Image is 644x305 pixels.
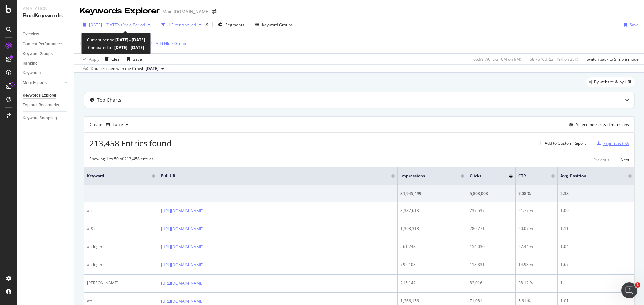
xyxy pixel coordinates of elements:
[146,66,159,72] span: 2023 Nov. 23rd
[23,31,39,38] div: Overview
[470,190,513,197] div: 5,803,003
[23,5,69,12] div: Analytics
[87,262,155,268] div: att login
[225,22,244,28] span: Segments
[594,138,629,149] button: Export as CSV
[473,56,521,62] div: 65.99 % Clicks ( 6M on 9M )
[23,79,63,86] a: More Reports
[594,80,632,84] span: By website & by URL
[97,97,121,103] div: Top Charts
[80,5,160,17] div: Keywords Explorer
[23,115,69,122] a: Keyword Sampling
[23,41,69,48] a: Content Performance
[159,19,204,30] button: 1 Filter Applied
[162,8,210,15] div: Main [DOMAIN_NAME]
[113,45,144,50] b: [DATE] - [DATE]
[113,123,123,127] div: Table
[23,70,41,77] div: Keywords
[23,12,69,20] div: RealKeywords
[161,226,204,232] a: [URL][DOMAIN_NAME]
[143,65,167,73] button: [DATE]
[23,102,69,109] a: Explorer Bookmarks
[560,208,632,214] div: 1.09
[621,19,639,30] button: Save
[91,66,143,72] div: Data crossed with the Crawl
[80,19,153,30] button: [DATE] - [DATE]vsPrev. Period
[87,280,155,286] div: [PERSON_NAME]
[518,190,555,197] div: 7.08 %
[586,77,635,87] div: legacy label
[630,22,639,28] div: Save
[23,60,69,67] a: Ranking
[23,31,69,38] a: Overview
[23,92,56,99] div: Keywords Explorer
[470,244,513,250] div: 154,030
[560,226,632,232] div: 1.11
[560,298,632,304] div: 1.01
[400,173,450,179] span: Impressions
[545,141,586,145] div: Add to Custom Report
[576,122,629,127] div: Select metrics & dimensions
[400,226,464,232] div: 1,398,318
[470,262,513,268] div: 118,331
[80,54,99,64] button: Apply
[89,138,172,149] span: 213,458 Entries found
[102,54,121,64] button: Clear
[518,226,555,232] div: 20.07 %
[560,280,632,286] div: 1
[262,22,293,28] div: Keyword Groups
[400,280,464,286] div: 215,142
[635,282,640,288] span: 1
[215,19,247,30] button: Segments
[23,70,69,77] a: Keywords
[518,208,555,214] div: 21.77 %
[470,208,513,214] div: 737,537
[87,298,155,304] div: att
[87,36,145,44] div: Current period:
[567,121,629,129] button: Select metrics & dimensions
[87,173,142,179] span: Keyword
[536,138,586,149] button: Add to Custom Report
[89,22,118,28] span: [DATE] - [DATE]
[400,298,464,304] div: 1,266,156
[87,208,155,214] div: att
[470,298,513,304] div: 71,081
[90,119,131,130] div: Create
[400,208,464,214] div: 3,387,613
[168,22,196,28] div: 1 Filter Applied
[161,208,204,214] a: [URL][DOMAIN_NAME]
[560,244,632,250] div: 1.04
[161,280,204,287] a: [URL][DOMAIN_NAME]
[518,262,555,268] div: 14.93 %
[518,298,555,304] div: 5.61 %
[89,156,154,164] div: Showing 1 to 50 of 213,458 entries
[621,156,629,164] button: Next
[103,119,131,130] button: Table
[118,22,145,28] span: vs Prev. Period
[23,60,38,67] div: Ranking
[212,9,216,14] div: arrow-right-arrow-left
[80,40,100,46] span: Is Branded
[23,115,57,122] div: Keyword Sampling
[621,157,629,163] div: Next
[161,298,204,305] a: [URL][DOMAIN_NAME]
[204,21,210,28] div: times
[400,244,464,250] div: 561,248
[111,56,121,62] div: Clear
[147,39,186,47] button: Add Filter Group
[87,244,155,250] div: att login
[161,262,204,269] a: [URL][DOMAIN_NAME]
[470,280,513,286] div: 82,016
[470,226,513,232] div: 280,771
[584,54,639,64] button: Switch back to Simple mode
[23,50,53,57] div: Keyword Groups
[621,282,637,298] iframe: Intercom live chat
[156,41,186,46] div: Add Filter Group
[115,37,145,43] b: [DATE] - [DATE]
[89,56,99,62] div: Apply
[23,79,47,86] div: More Reports
[124,54,142,64] button: Save
[133,56,142,62] div: Save
[593,157,609,163] div: Previous
[560,262,632,268] div: 1.67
